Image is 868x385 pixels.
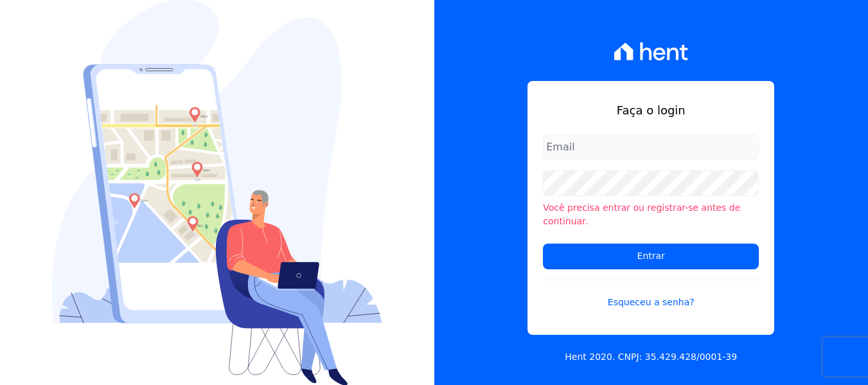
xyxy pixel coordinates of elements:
li: Você precisa entrar ou registrar-se antes de continuar. [543,201,759,228]
h1: Faça o login [543,102,759,119]
a: Esqueceu a senha? [543,280,759,309]
input: Email [543,134,759,160]
input: Entrar [543,244,759,269]
p: Hent 2020. CNPJ: 35.429.428/0001-39 [565,350,737,364]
